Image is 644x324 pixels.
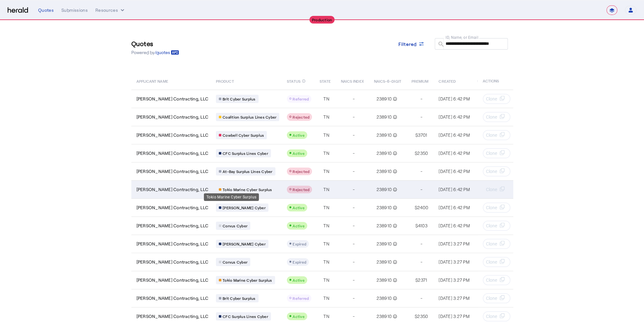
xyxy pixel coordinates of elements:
[353,186,355,193] span: -
[353,259,355,265] span: -
[418,277,427,283] span: 2371
[136,204,209,211] span: [PERSON_NAME] Contracting, LLC
[391,313,397,320] mat-icon: info_outline
[223,296,256,301] span: Brit Cyber Surplus
[486,96,497,102] span: Clone
[483,112,510,122] button: Clone
[302,78,306,85] mat-icon: info_outline
[95,7,126,13] button: Resources dropdown menu
[293,97,309,101] span: Referred
[486,186,497,193] span: Clone
[223,278,272,283] span: Tokio Marine Cyber Surplus
[486,259,497,265] span: Clone
[439,96,470,101] span: [DATE] 6:42 PM
[323,241,329,247] span: TN
[391,114,397,120] mat-icon: info_outline
[341,78,364,84] span: NAICS INDEX
[131,39,179,48] h3: Quotes
[446,35,478,39] mat-label: ID, Name, or Email
[353,277,355,283] span: -
[353,150,355,156] span: -
[417,313,428,320] span: 2350
[223,223,247,228] span: Corvus Cyber
[439,187,470,192] span: [DATE] 6:42 PM
[223,151,268,156] span: CFC Surplus Lines Cyber
[483,275,510,285] button: Clone
[136,168,209,175] span: [PERSON_NAME] Contracting, LLC
[439,114,470,120] span: [DATE] 6:42 PM
[377,204,392,211] span: 238910
[391,259,397,265] mat-icon: info_outline
[377,150,392,156] span: 238910
[486,114,497,120] span: Clone
[439,259,469,265] span: [DATE] 3:27 PM
[486,204,497,211] span: Clone
[417,204,428,211] span: 2400
[293,260,306,264] span: Expired
[483,148,510,158] button: Clone
[483,293,510,303] button: Clone
[435,41,446,49] mat-icon: search
[439,223,470,228] span: [DATE] 6:42 PM
[136,241,209,247] span: [PERSON_NAME] Contracting, LLC
[377,295,392,301] span: 238910
[293,242,306,246] span: Expired
[136,295,209,301] span: [PERSON_NAME] Contracting, LLC
[391,132,397,138] mat-icon: info_outline
[391,150,397,156] mat-icon: info_outline
[377,223,392,229] span: 238910
[439,295,469,301] span: [DATE] 3:27 PM
[415,313,417,320] span: $
[377,168,392,175] span: 238910
[486,313,497,320] span: Clone
[323,277,329,283] span: TN
[293,115,309,119] span: Rejected
[420,259,422,265] span: -
[377,313,392,320] span: 238910
[353,114,355,120] span: -
[309,16,335,24] div: Production
[420,186,422,193] span: -
[486,168,497,175] span: Clone
[439,277,469,283] span: [DATE] 3:27 PM
[377,241,392,247] span: 238910
[323,96,329,102] span: TN
[287,78,301,84] span: STATUS
[8,7,28,13] img: Herald Logo
[391,295,397,301] mat-icon: info_outline
[415,150,417,156] span: $
[131,49,179,56] p: Powered by
[323,204,329,211] span: TN
[293,314,305,319] span: Active
[323,132,329,138] span: TN
[391,96,397,102] mat-icon: info_outline
[377,186,392,193] span: 238910
[486,132,497,138] span: Clone
[414,204,417,211] span: $
[377,114,392,120] span: 238910
[323,295,329,301] span: TN
[391,204,397,211] mat-icon: info_outline
[415,277,418,283] span: $
[486,223,497,229] span: Clone
[223,96,256,101] span: Brit Cyber Surplus
[439,132,470,138] span: [DATE] 6:42 PM
[223,259,247,265] span: Corvus Cyber
[293,133,305,137] span: Active
[391,241,397,247] mat-icon: info_outline
[418,223,427,229] span: 4103
[420,96,422,102] span: -
[353,223,355,229] span: -
[483,184,510,195] button: Clone
[223,114,276,120] span: Coalition Surplus Lines Cyber
[293,296,309,300] span: Referred
[353,204,355,211] span: -
[391,223,397,229] mat-icon: info_outline
[477,72,513,90] th: ACTIONS
[223,205,266,210] span: [PERSON_NAME] Cyber
[136,96,209,102] span: [PERSON_NAME] Contracting, LLC
[136,150,209,156] span: [PERSON_NAME] Contracting, LLC
[398,41,417,47] span: Filtered
[223,187,272,192] span: Tokio Marine Cyber Surplus
[486,150,497,156] span: Clone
